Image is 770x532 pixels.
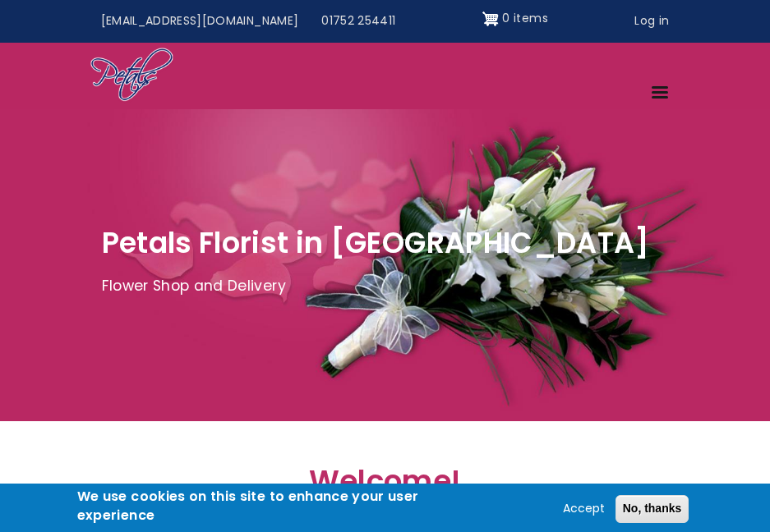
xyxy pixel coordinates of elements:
span: Petals Florist in [GEOGRAPHIC_DATA] [102,222,650,263]
span: 0 items [502,10,547,26]
a: 01752 254411 [310,6,407,37]
h2: We use cookies on this site to enhance your user experience [77,488,447,525]
button: Accept [556,499,611,519]
img: Home [90,47,174,104]
button: No, thanks [616,495,689,523]
img: Shopping cart [482,6,499,32]
h2: Welcome! [102,464,669,507]
a: Shopping cart 0 items [482,6,548,32]
p: Flower Shop and Delivery [102,274,669,299]
a: Log in [623,6,680,37]
a: [EMAIL_ADDRESS][DOMAIN_NAME] [90,6,311,37]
